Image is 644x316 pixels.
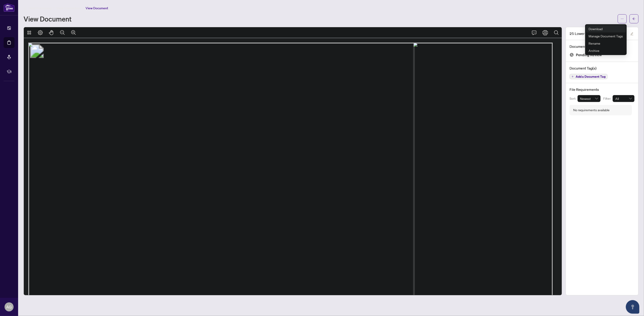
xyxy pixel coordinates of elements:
[570,96,577,101] p: Sort:
[6,304,12,310] span: AG
[589,26,623,31] span: Download
[615,95,632,102] span: All
[570,53,574,57] img: Document Status
[626,300,639,314] button: Open asap
[576,52,602,58] span: Pending Review
[589,41,623,46] span: Rename
[56,6,81,10] span: View Transaction
[570,74,608,79] button: Add a Document Tag
[589,34,623,39] span: Manage Document Tags
[24,15,72,22] h1: View Document
[570,65,635,71] h4: Document Tag(s)
[53,5,55,11] li: /
[24,7,27,10] span: home
[29,6,51,10] span: Deal Processing
[86,6,108,10] span: View Document
[570,44,635,49] h4: Document Status
[621,17,624,20] span: ellipsis
[580,95,598,102] span: Newest
[589,48,623,53] span: Archive
[576,75,606,78] span: Add a Document Tag
[570,31,626,36] span: 25 Lower Simcoe 301 - TS - Agent to Review.pdf
[603,96,613,101] p: Filter:
[82,5,84,11] li: /
[570,87,635,92] h4: File Requirements
[572,75,574,78] span: plus
[573,108,610,113] div: No requirements available
[630,32,634,35] span: edit
[632,17,636,20] span: arrow-left
[4,3,14,12] img: logo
